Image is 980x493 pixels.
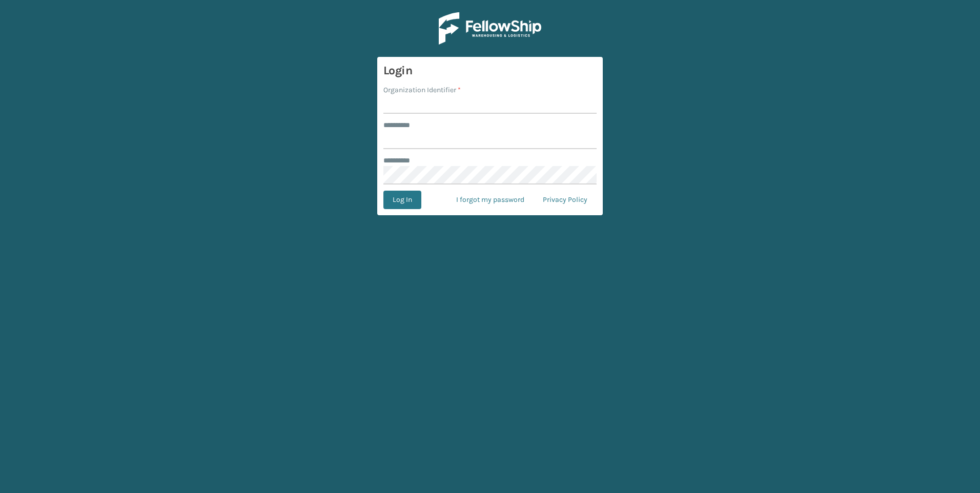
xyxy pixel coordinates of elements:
[383,85,461,95] label: Organization Identifier
[534,191,597,209] a: Privacy Policy
[439,12,541,45] img: Logo
[383,63,597,78] h3: Login
[447,191,534,209] a: I forgot my password
[383,191,421,209] button: Log In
